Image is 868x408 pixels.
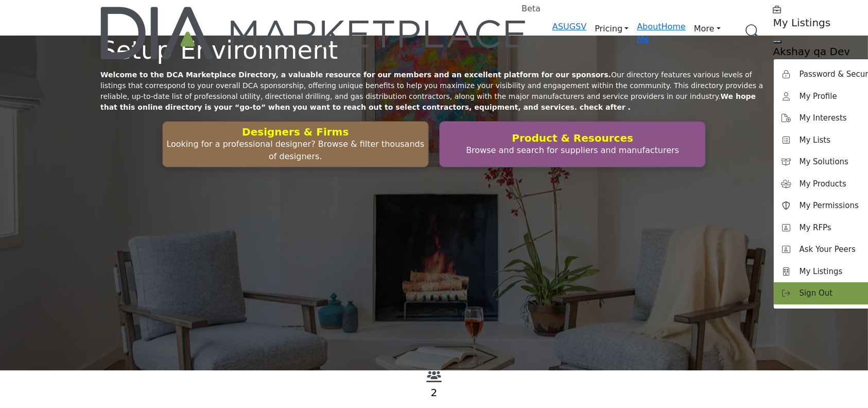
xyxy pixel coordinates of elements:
[162,121,429,167] button: Designers & Firms Looking for a professional designer? Browse & filter thousands of designers.
[735,18,767,45] a: Search
[800,200,859,212] span: My Permissions
[443,132,702,144] h2: Product & Resources
[100,70,768,113] p: Our directory features various levels of listings that correspond to your overall DCA sponsorship...
[686,21,729,37] a: More
[431,386,438,399] a: 2
[439,121,706,167] button: Product & Resources Browse and search for suppliers and manufacturers
[552,22,586,31] a: ASUGSV
[773,40,782,43] button: Show hide supplier dropdown
[800,222,831,234] span: My RFPs
[100,7,528,59] a: Beta
[800,244,856,256] span: Ask Your Peers
[426,373,442,383] a: View Recommenders
[800,287,833,299] span: Sign Out
[800,134,831,146] span: My Lists
[586,21,637,37] a: Pricing
[100,92,756,111] strong: We hope that this online directory is your “go-to” when you want to reach out to select contracto...
[100,71,611,79] strong: Welcome to the DCA Marketplace Directory, a valuable resource for our members and an excellent pl...
[100,7,528,59] img: Site Logo
[800,112,847,124] span: My Interests
[800,266,843,278] span: My Listings
[637,22,661,44] a: About Me
[800,178,846,190] span: My Products
[166,126,425,138] h2: Designers & Firms
[522,4,541,13] h6: Beta
[800,91,837,103] span: My Profile
[443,144,702,157] p: Browse and search for suppliers and manufacturers
[662,22,686,31] a: Home
[166,138,425,163] p: Looking for a professional designer? Browse & filter thousands of designers.
[800,156,849,168] span: My Solutions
